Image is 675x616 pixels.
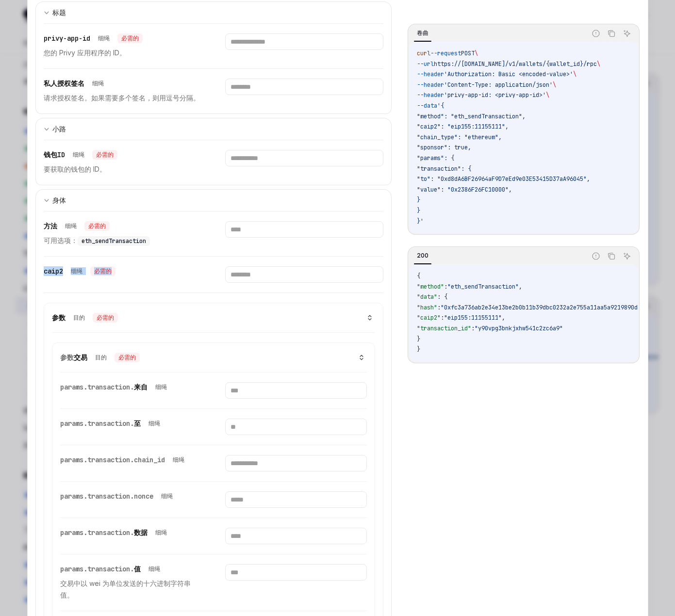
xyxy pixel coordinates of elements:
[60,455,165,464] font: params.transaction.chain_id
[52,196,66,204] font: 身体
[621,250,633,262] button: 询问人工智能
[437,102,444,110] span: '{
[546,91,549,99] span: \
[60,419,164,428] div: params.transaction.to
[475,324,563,332] span: "y90vpg3bnkjxhw541c2zc6a9"
[60,419,134,428] font: params.transaction.
[444,70,573,78] span: 'Authorization: Basic <encoded-value>'
[461,49,475,57] span: POST
[35,189,392,211] button: 扩展输入部分
[417,186,512,194] span: "value": "0x2386F26FC10000",
[60,579,191,599] font: 交易中以 wei 为单位发送的十六进制字符串值。
[95,354,107,361] font: 目的
[417,175,590,183] span: "to": "0xd8dA6BF26964aF9D7eEd9e03E53415D37aA96045",
[417,144,471,151] span: "sponsor": true,
[417,70,444,78] span: --header
[96,151,114,159] font: 必需的
[417,196,420,204] span: }
[441,304,672,311] span: "0xfc3a736ab2e34e13be2b0b11b39dbc0232a2e755a11aa5a9219890d3b2c6c7d8"
[60,383,134,391] font: params.transaction.
[417,304,437,311] span: "hash"
[98,34,110,42] font: 细绳
[417,91,444,99] span: --header
[94,267,112,275] font: 必需的
[444,81,553,89] span: 'Content-Type: application/json'
[519,283,522,291] span: ,
[44,150,117,160] div: 钱包ID
[437,293,447,301] span: : {
[417,123,509,130] span: "caip2": "eip155:11155111",
[134,565,141,573] font: 值
[417,29,428,36] font: 卷曲
[155,383,167,391] font: 细绳
[417,272,420,280] span: {
[60,492,153,501] font: params.transaction.nonce
[52,125,66,133] font: 小路
[434,60,597,68] span: https://[DOMAIN_NAME]/v1/wallets/{wallet_id}/rpc
[605,250,618,262] button: 复制代码块中的内容
[417,113,526,120] span: "method": "eth_sendTransaction",
[444,283,447,291] span: :
[74,353,87,362] font: 交易
[73,314,85,322] font: 目的
[52,313,118,323] div: 参数
[44,267,63,276] font: caip2
[417,165,471,173] span: "transaction": {
[417,293,437,301] span: "data"
[417,252,428,259] font: 200
[60,353,140,362] div: params.transaction
[44,79,84,88] font: 私人授权签名
[35,118,392,140] button: 扩展输入部分
[417,314,441,322] span: "caip2"
[44,222,57,230] font: 方法
[597,60,600,68] span: \
[573,70,576,78] span: \
[475,49,478,57] span: \
[417,217,424,225] span: }'
[417,345,420,353] span: }
[437,304,441,311] span: :
[417,60,434,68] span: --url
[553,81,556,89] span: \
[161,492,173,500] font: 细绳
[97,314,114,322] font: 必需的
[502,314,505,322] span: ,
[44,236,78,244] font: 可用选项：
[52,313,66,322] font: 参数
[134,528,148,537] font: 数据
[44,49,126,57] font: 您的 Privy 应用程序的 ID。
[92,80,104,87] font: 细绳
[134,419,141,428] font: 至
[621,27,633,40] button: 询问人工智能
[417,133,502,141] span: "chain_type": "ethereum",
[35,1,392,23] button: 扩展输入部分
[444,314,502,322] span: "eip155:11155111"
[60,353,74,362] font: 参数
[121,34,139,42] font: 必需的
[173,456,184,464] font: 细绳
[60,382,171,392] div: params.transaction.from
[44,79,108,88] div: 私人授权签名
[44,94,200,102] font: 请求授权签名。如果需要多个签名，则用逗号分隔。
[430,49,461,57] span: --request
[60,565,134,573] font: params.transaction.
[44,34,90,43] font: privy-app-id
[60,491,177,501] div: params.transaction.nonce
[71,267,82,275] font: 细绳
[60,528,171,537] div: 参数.交易.数据
[155,529,167,536] font: 细绳
[88,222,106,230] font: 必需的
[590,27,602,40] button: 报告错误代码
[134,383,148,391] font: 来自
[60,528,134,537] font: params.transaction.
[417,49,430,57] span: curl
[417,81,444,89] span: --header
[471,324,475,332] span: :
[44,33,143,43] div: privy-app-id
[417,283,444,291] span: "method"
[52,8,66,16] font: 标题
[605,27,618,40] button: 复制代码块中的内容
[417,207,420,214] span: }
[82,237,146,245] span: eth_sendTransaction
[44,165,106,173] font: 要获取的钱包的 ID。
